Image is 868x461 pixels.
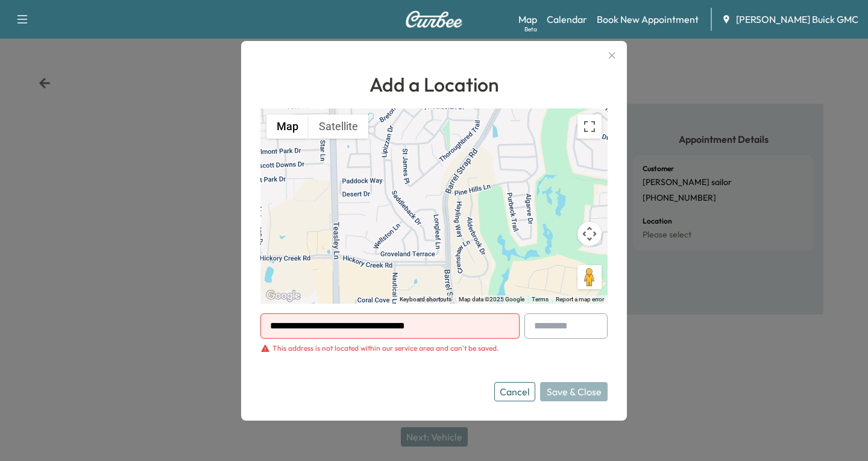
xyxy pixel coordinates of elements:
a: MapBeta [518,12,537,27]
button: Keyboard shortcuts [400,295,451,304]
span: Map data ©2025 Google [459,296,524,303]
button: Drag Pegman onto the map to open Street View [577,265,602,289]
a: Book New Appointment [597,12,699,27]
a: Report a map error [556,296,604,303]
div: This address is not located within our service area and can't be saved. [272,343,498,353]
h1: Add a Location [260,70,608,99]
a: Calendar [547,12,587,27]
button: Show satellite imagery [309,114,368,139]
button: Map camera controls [577,222,602,246]
span: [PERSON_NAME] Buick GMC [736,12,858,27]
button: Cancel [494,382,535,401]
button: Show street map [266,114,309,139]
a: Open this area in Google Maps (opens a new window) [263,288,303,304]
img: Google [263,288,303,304]
button: Toggle fullscreen view [577,114,602,139]
img: Curbee Logo [405,11,463,28]
a: Terms (opens in new tab) [532,296,549,303]
div: Beta [524,25,537,34]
